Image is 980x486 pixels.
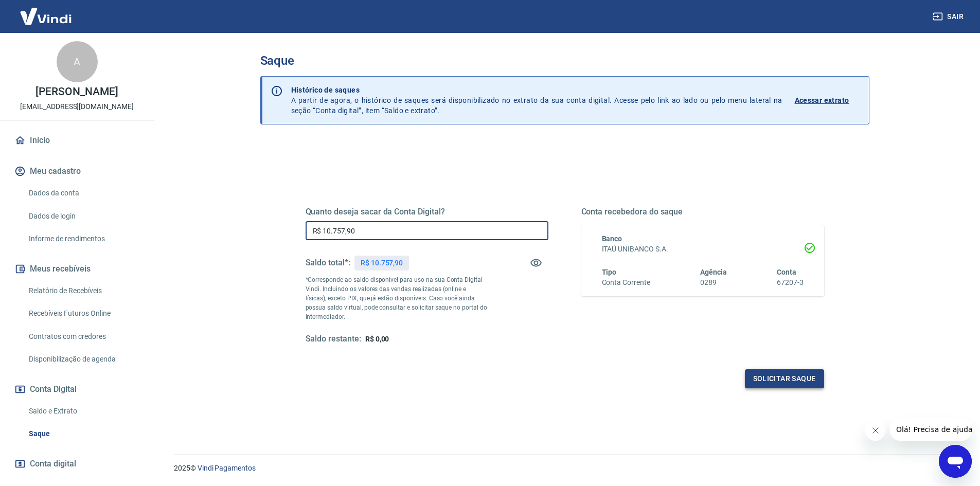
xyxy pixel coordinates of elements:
p: [PERSON_NAME] [35,86,118,97]
span: Conta digital [30,457,76,471]
p: *Corresponde ao saldo disponível para uso na sua Conta Digital Vindi. Incluindo os valores das ve... [306,275,488,321]
a: Saque [25,423,141,444]
span: Tipo [602,268,617,276]
h6: ITAÚ UNIBANCO S.A. [602,244,804,255]
a: Recebíveis Futuros Online [25,303,141,324]
h3: Saque [260,53,869,68]
a: Relatório de Recebíveis [25,280,141,301]
button: Meus recebíveis [12,258,141,280]
p: A partir de agora, o histórico de saques será disponibilizado no extrato da sua conta digital. Ac... [291,85,782,116]
span: Banco [602,235,622,243]
iframe: Mensagem da empresa [890,418,972,441]
h5: Saldo restante: [306,334,361,345]
a: Informe de rendimentos [25,228,141,249]
h6: 0289 [700,277,727,288]
iframe: Botão para abrir a janela de mensagens [939,445,972,478]
button: Meu cadastro [12,160,141,183]
button: Solicitar saque [745,369,824,388]
button: Conta Digital [12,378,141,401]
span: Olá! Precisa de ajuda? [6,7,86,15]
div: A [57,41,98,82]
h6: Conta Corrente [602,277,650,288]
a: Dados de login [25,206,141,227]
p: R$ 10.757,90 [361,258,403,268]
h5: Conta recebedora do saque [581,207,824,217]
a: Dados da conta [25,183,141,204]
a: Conta digital [12,453,141,475]
p: 2025 © [174,463,955,474]
span: R$ 0,00 [365,335,389,343]
p: [EMAIL_ADDRESS][DOMAIN_NAME] [20,101,134,112]
h6: 67207-3 [777,277,804,288]
span: Conta [777,268,796,276]
img: Vindi [12,1,79,32]
a: Acessar extrato [795,85,861,116]
h5: Quanto deseja sacar da Conta Digital? [306,207,548,217]
button: Sair [931,7,968,26]
p: Histórico de saques [291,85,782,95]
h5: Saldo total*: [306,258,350,268]
a: Saldo e Extrato [25,401,141,422]
iframe: Fechar mensagem [865,420,886,441]
a: Disponibilização de agenda [25,349,141,370]
a: Contratos com credores [25,326,141,347]
a: Vindi Pagamentos [198,464,256,472]
a: Início [12,129,141,152]
p: Acessar extrato [795,95,849,105]
span: Agência [700,268,727,276]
